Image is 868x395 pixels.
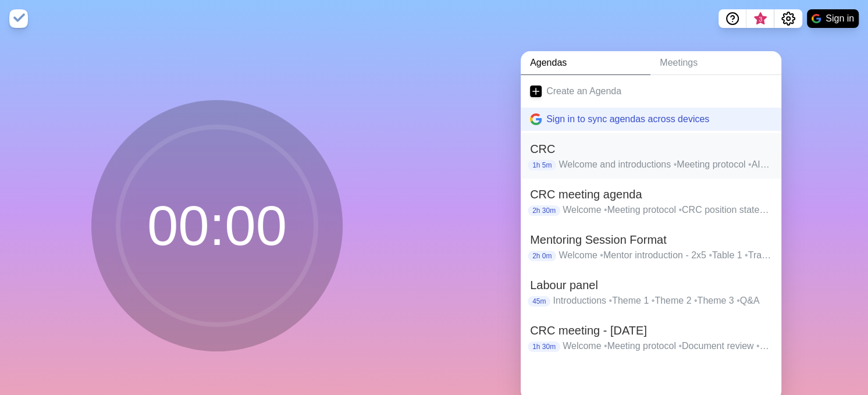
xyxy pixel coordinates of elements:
span: • [674,159,677,169]
span: • [600,250,603,260]
h2: Labour panel [530,276,772,294]
a: Meetings [650,51,781,75]
span: • [609,296,612,305]
span: • [652,296,655,305]
span: • [678,341,682,351]
h2: Mentoring Session Format [530,231,772,248]
p: Welcome Mentor introduction - 2x5 Table 1 Transition time Table 2 Transition time Table 3 Transit... [558,248,772,262]
span: • [709,250,712,260]
span: • [604,341,607,351]
a: Agendas [521,51,650,75]
p: Welcome Meeting protocol Document review Other business Roundtable [563,339,772,353]
span: • [678,205,682,215]
button: Sign in to sync agendas across devices [521,108,781,131]
button: What’s new [746,9,774,28]
h2: CRC meeting agenda [530,186,772,203]
span: • [756,341,769,351]
p: 1h 30m [528,341,560,352]
button: Settings [774,9,802,28]
button: Sign in [807,9,859,28]
p: 2h 30m [528,205,560,216]
p: Introductions Theme 1 Theme 2 Theme 3 Q&A [553,294,772,308]
span: • [694,296,698,305]
img: google logo [530,113,542,125]
p: Welcome Meeting protocol CRC position statement discussion Key topics for full discussion Working... [563,203,772,217]
p: Welcome and introductions Meeting protocol AIA position statement CCIF Other business [558,158,772,172]
span: • [737,296,740,305]
img: google logo [812,14,821,23]
span: • [604,205,607,215]
span: • [748,159,752,169]
img: timeblocks logo [9,9,28,28]
p: 2h 0m [528,251,556,261]
h2: CRC meeting - [DATE] [530,322,772,339]
span: 3 [756,15,765,24]
button: Help [718,9,746,28]
a: Create an Agenda [521,75,781,108]
p: 1h 5m [528,160,556,170]
span: • [745,250,748,260]
h2: CRC [530,140,772,158]
p: 45m [528,296,550,307]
